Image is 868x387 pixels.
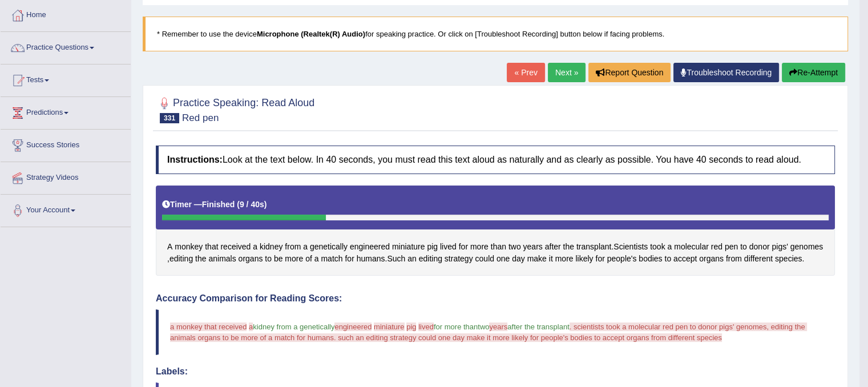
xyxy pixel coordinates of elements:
span: years [489,322,507,331]
span: Click to see word definition [772,241,788,253]
span: Click to see word definition [169,253,193,265]
span: for more than [434,322,478,331]
span: Click to see word definition [711,241,722,253]
span: Click to see word definition [563,241,574,253]
span: Click to see word definition [790,241,823,253]
span: Click to see word definition [445,253,473,265]
span: Click to see word definition [220,241,251,253]
b: 9 / 40s [240,200,264,209]
span: Click to see word definition [303,241,308,253]
span: Click to see word definition [575,253,593,265]
b: Finished [202,200,235,209]
span: engineered [334,322,372,331]
span: Click to see word definition [427,241,438,253]
span: Click to see word definition [508,241,521,253]
span: Click to see word definition [357,253,385,265]
span: Click to see word definition [321,253,342,265]
button: Report Question [588,63,671,82]
span: Click to see word definition [576,241,611,253]
h2: Practice Speaking: Read Aloud [156,95,314,123]
a: Troubleshoot Recording [673,63,779,82]
span: Click to see word definition [345,253,354,265]
span: Click to see word definition [496,253,510,265]
a: Your Account [1,195,131,223]
span: Click to see word definition [419,253,442,265]
span: Click to see word definition [239,253,263,265]
span: a [249,322,253,331]
span: Click to see word definition [253,241,257,253]
a: Practice Questions [1,32,131,61]
span: Click to see word definition [595,253,604,265]
span: Click to see word definition [475,253,494,265]
span: a monkey that received [170,322,247,331]
span: Click to see word definition [699,253,724,265]
span: Click to see word definition [407,253,417,265]
h4: Accuracy Comparison for Reading Scores: [156,293,835,304]
span: Click to see word definition [613,241,648,253]
span: lived [418,322,434,331]
span: Click to see word definition [650,241,665,253]
span: Click to see word definition [744,253,773,265]
span: Click to see word definition [387,253,405,265]
a: Next » [548,63,586,82]
span: Click to see word definition [167,241,172,253]
span: Click to see word definition [470,241,488,253]
span: Click to see word definition [512,253,525,265]
span: Click to see word definition [205,241,218,253]
span: Click to see word definition [285,253,303,265]
span: Click to see word definition [310,241,348,253]
span: Click to see word definition [740,241,747,253]
span: 331 [160,113,179,123]
b: Microphone (Realtek(R) Audio) [257,30,365,38]
span: Click to see word definition [725,241,738,253]
a: « Prev [507,63,544,82]
a: Success Stories [1,130,131,158]
span: Click to see word definition [274,253,283,265]
h4: Look at the text below. In 40 seconds, you must read this text aloud as naturally and as clearly ... [156,146,835,174]
small: Red pen [182,112,219,123]
a: Tests [1,64,131,93]
span: Click to see word definition [175,241,203,253]
span: Click to see word definition [667,241,672,253]
span: Click to see word definition [549,253,553,265]
h4: Labels: [156,366,835,377]
span: two [478,322,489,331]
span: miniature [374,322,404,331]
span: Click to see word definition [265,253,272,265]
span: Click to see word definition [726,253,742,265]
span: Click to see word definition [639,253,662,265]
span: Click to see word definition [459,241,468,253]
b: ) [264,200,267,209]
button: Re-Attempt [782,63,845,82]
span: Click to see word definition [314,253,319,265]
span: Click to see word definition [285,241,301,253]
span: Click to see word definition [607,253,637,265]
blockquote: * Remember to use the device for speaking practice. Or click on [Troubleshoot Recording] button b... [143,17,848,51]
span: Click to see word definition [350,241,390,253]
span: Click to see word definition [523,241,542,253]
span: Click to see word definition [260,241,282,253]
span: Click to see word definition [555,253,574,265]
h5: Timer — [162,200,267,209]
div: . , . . [156,186,835,276]
span: Click to see word definition [749,241,770,253]
span: Click to see word definition [545,241,561,253]
span: kidney from a genetically [253,322,334,331]
span: Click to see word definition [664,253,671,265]
span: pig [406,322,416,331]
a: Predictions [1,97,131,126]
span: Click to see word definition [775,253,802,265]
span: Click to see word definition [674,241,709,253]
b: ( [237,200,240,209]
span: Click to see word definition [195,253,206,265]
a: Strategy Videos [1,162,131,191]
span: Click to see word definition [392,241,425,253]
span: Click to see word definition [491,241,506,253]
span: Click to see word definition [208,253,236,265]
span: Click to see word definition [440,241,457,253]
span: Click to see word definition [527,253,547,265]
span: Click to see word definition [305,253,312,265]
span: Click to see word definition [673,253,697,265]
b: Instructions: [167,155,223,164]
span: after the transplant [507,322,569,331]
